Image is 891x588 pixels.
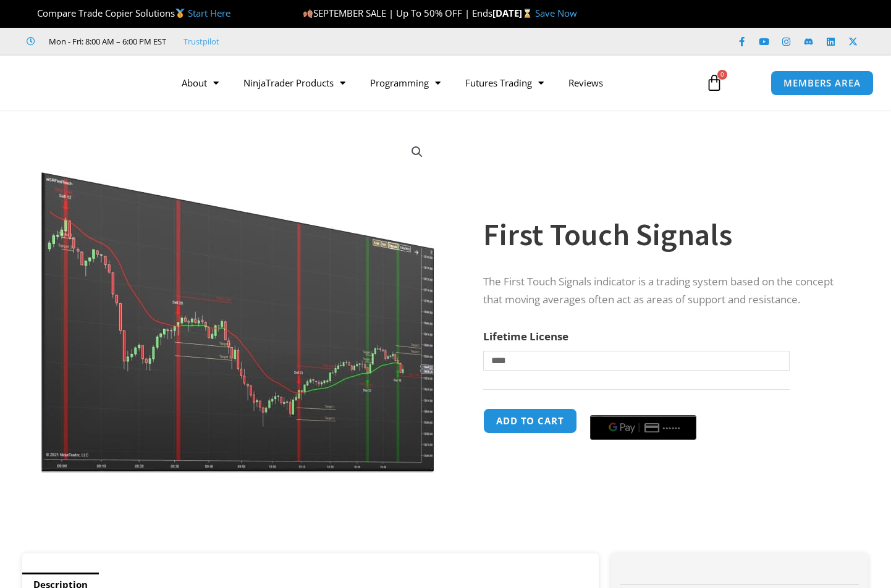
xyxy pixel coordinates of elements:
[406,141,428,163] a: View full-screen image gallery
[523,9,532,18] img: ⌛
[303,7,492,19] span: SEPTEMBER SALE | Up To 50% OFF | Ends
[483,273,844,309] p: The First Touch Signals indicator is a trading system based on the concept that moving averages o...
[303,9,313,18] img: 🍂
[535,7,577,19] a: Save Now
[169,69,695,97] nav: Menu
[492,7,535,19] strong: [DATE]
[453,69,556,97] a: Futures Trading
[556,69,615,97] a: Reviews
[27,9,36,18] img: 🏆
[783,78,861,88] span: MEMBERS AREA
[184,34,219,49] a: Trustpilot
[169,69,231,97] a: About
[590,415,696,440] button: Buy with GPay
[175,9,185,18] img: 🥇
[771,70,874,96] a: MEMBERS AREA
[717,70,727,80] span: 0
[40,132,437,473] img: First Touch Signals 1
[483,329,568,343] label: Lifetime License
[22,61,155,105] img: LogoAI | Affordable Indicators – NinjaTrader
[231,69,358,97] a: NinjaTrader Products
[483,408,577,434] button: Add to cart
[188,7,230,19] a: Start Here
[483,377,502,385] a: Clear options
[46,34,166,49] span: Mon - Fri: 8:00 AM – 6:00 PM EST
[27,7,230,19] span: Compare Trade Copier Solutions
[663,424,682,432] text: ••••••
[358,69,453,97] a: Programming
[588,406,699,408] iframe: Secure payment input frame
[483,213,844,256] h1: First Touch Signals
[687,65,741,101] a: 0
